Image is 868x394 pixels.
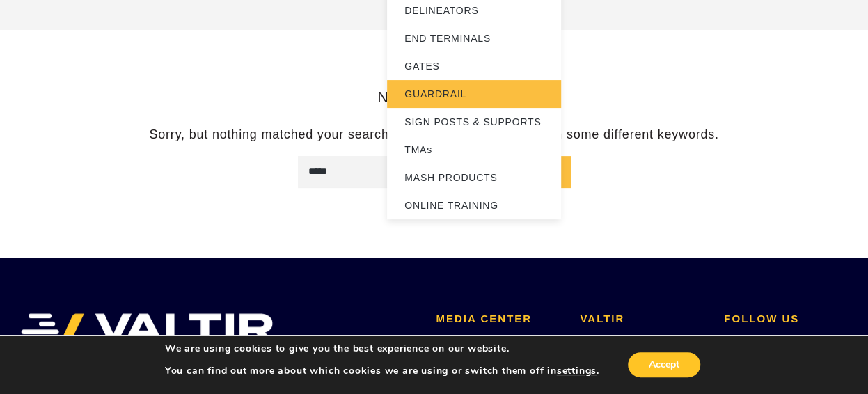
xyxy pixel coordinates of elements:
[387,24,561,52] a: END TERMINALS
[724,313,847,325] h2: FOLLOW US
[165,342,599,355] p: We are using cookies to give you the best experience on our website.
[387,52,561,80] a: GATES
[436,313,559,325] h2: MEDIA CENTER
[628,352,700,377] button: Accept
[557,365,597,377] button: settings
[387,164,561,191] a: MASH PRODUCTS
[27,127,842,143] p: Sorry, but nothing matched your search terms. Please try again with some different keywords.
[580,313,703,325] h2: VALTIR
[27,89,842,106] h3: Nothing found
[387,136,561,164] a: TMAs
[387,108,561,136] a: SIGN POSTS & SUPPORTS
[165,365,599,377] p: You can find out more about which cookies we are using or switch them off in .
[387,80,561,108] a: GUARDRAIL
[21,313,274,348] img: VALTIR
[387,191,561,219] a: ONLINE TRAINING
